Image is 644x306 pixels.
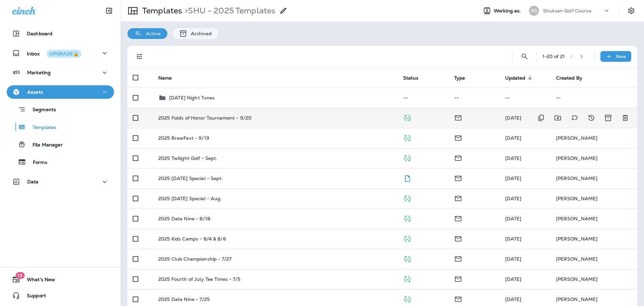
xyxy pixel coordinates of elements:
[403,75,419,81] span: Status
[7,85,114,99] button: Assets
[27,179,39,184] p: Data
[542,54,565,59] div: 1 - 20 of 21
[158,256,231,262] p: 2025 Club Championship - 7/27
[403,215,412,221] span: Published
[551,111,565,125] button: Move to folder
[505,195,522,202] span: Brittany Cummins
[47,50,82,58] button: UPGRADE🔒
[454,155,462,161] span: Email
[543,8,591,13] p: Shuksan Golf Course
[26,160,47,166] p: Forms
[403,195,412,201] span: Published
[158,297,210,302] p: 2025 Date Nine - 7/25
[568,111,581,125] button: Add tags
[454,275,462,281] span: Email
[158,115,252,121] p: 2025 Folds of Honor Tournament - 9/20
[505,115,522,121] span: Brittany Cummins
[27,89,43,95] p: Assets
[133,50,146,63] button: Filters
[551,148,637,168] td: [PERSON_NAME]
[27,31,52,36] p: Dashboard
[49,51,79,56] div: UPGRADE🔒
[551,249,637,269] td: [PERSON_NAME]
[7,27,114,40] button: Dashboard
[551,168,637,188] td: [PERSON_NAME]
[551,209,637,229] td: [PERSON_NAME]
[529,6,539,16] div: SG
[158,236,226,242] p: 2025 Kids Camps - 8/4 & 8/6
[158,135,209,141] p: 2025 BrewFest - 9/19
[454,134,462,140] span: Email
[27,70,51,75] p: Marketing
[449,88,500,108] td: --
[454,255,462,261] span: Email
[585,111,598,125] button: View Changelog
[494,8,522,14] span: Working as:
[187,31,212,36] p: Archived
[158,276,240,282] p: 2025 Fourth of July Tee Times - 7/5
[454,195,462,201] span: Email
[7,273,114,286] button: 19What's New
[7,155,114,169] button: Forms
[625,5,637,17] button: Settings
[143,31,161,36] p: Active
[20,277,55,285] span: What's New
[26,107,56,114] p: Segments
[601,111,615,125] button: Archive
[518,50,531,63] button: Search Templates
[140,6,182,16] p: Templates
[454,296,462,302] span: Email
[403,114,412,120] span: Published
[505,296,522,302] span: Brittany Cummins
[7,102,114,117] button: Segments
[505,155,522,161] span: Brittany Cummins
[26,142,63,148] p: File Manager
[551,269,637,289] td: [PERSON_NAME]
[403,235,412,241] span: Published
[158,75,172,81] span: Name
[158,176,223,181] p: 2025 [DATE] Special - Sept.
[398,88,449,108] td: --
[403,175,412,181] span: Draft
[505,276,522,282] span: Brittany Cummins
[7,289,114,302] button: Support
[505,216,522,222] span: Brittany Cummins
[403,296,412,302] span: Published
[7,137,114,151] button: File Manager
[505,175,522,181] span: Brittany Cummins
[454,75,465,81] span: Type
[26,125,56,131] p: Templates
[556,75,582,81] span: Created By
[403,275,412,281] span: Published
[403,134,412,140] span: Published
[158,75,181,81] span: Name
[454,215,462,221] span: Email
[551,88,637,108] td: --
[27,50,82,57] p: Inbox
[169,95,215,100] p: [DATE] Night Tunes
[100,4,118,17] button: Collapse Sidebar
[619,111,632,125] button: Delete
[158,156,218,161] p: 2025 Twilight Golf - Sept.
[15,272,24,279] span: 19
[7,66,114,79] button: Marketing
[454,114,462,120] span: Email
[551,188,637,209] td: [PERSON_NAME]
[182,6,275,16] p: SHU - 2025 Templates
[500,88,551,108] td: --
[7,46,114,60] button: InboxUPGRADE🔒
[505,135,522,141] span: Brittany Cummins
[534,111,548,125] button: Duplicate
[505,75,534,81] span: Updated
[158,196,222,201] p: 2025 [DATE] Special - Aug.
[403,155,412,161] span: Published
[7,120,114,134] button: Templates
[158,216,210,221] p: 2025 Date Nine - 8/18
[403,255,412,261] span: Published
[505,256,522,262] span: Brittany Cummins
[20,293,46,301] span: Support
[403,75,427,81] span: Status
[551,229,637,249] td: [PERSON_NAME]
[7,175,114,188] button: Data
[556,75,591,81] span: Created By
